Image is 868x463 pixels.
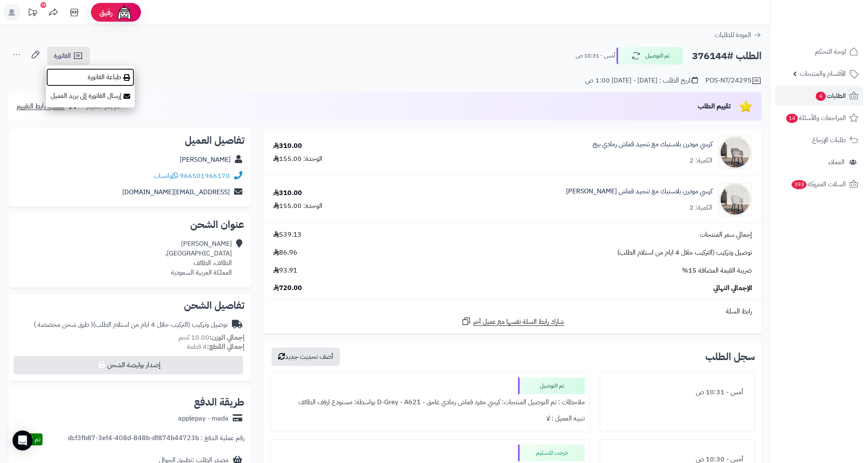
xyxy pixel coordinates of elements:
img: 1751977937-1-90x90.jpg [719,136,752,169]
a: تحديثات المنصة [22,4,43,23]
span: 393 [792,180,807,189]
span: رفيق [99,8,113,18]
h3: سجل الطلب [705,352,755,362]
h2: الطلب #376144 [692,48,762,65]
button: إصدار بوليصة الشحن [14,356,243,374]
strong: إجمالي القطع: [207,342,244,352]
a: الفاتورة [47,47,90,65]
span: ( طرق شحن مخصصة ) [34,320,93,330]
div: 310.00 [273,188,302,198]
div: الكمية: 2 [689,156,712,165]
span: العودة للطلبات [715,30,751,40]
span: طلبات الإرجاع [812,134,846,146]
span: العملاء [828,156,845,168]
a: 966501966170 [180,171,230,181]
h2: تفاصيل العميل [15,135,244,145]
div: تنبيه العميل : لا [276,410,585,427]
div: الوحدة: 155.00 [273,154,322,164]
div: applepay - mada [178,414,229,423]
span: المراجعات والأسئلة [785,112,846,124]
div: [PERSON_NAME] [GEOGRAPHIC_DATA]، الطائف، الطائف المملكة العربية السعودية [165,239,232,277]
span: تقييم الطلب [698,101,731,111]
div: أمس - 10:31 ص [605,384,750,400]
div: 10 [40,2,46,8]
a: [PERSON_NAME] [180,155,231,165]
a: العملاء [775,152,863,172]
div: ملاحظات : تم التوصيل المنتجات: كرسي مفرد قماش رمادي غامق - D-Grey - A621 بواسطة: مستودع ارفف الطائف [276,394,585,410]
div: توصيل وتركيب (التركيب خلال 4 ايام من استلام الطلب) [34,320,228,330]
a: المراجعات والأسئلة14 [775,108,863,128]
span: الطلبات [815,90,846,102]
span: 720.00 [273,283,302,293]
div: الكمية: 2 [689,203,712,213]
div: رابط السلة [267,307,758,316]
a: العودة للطلبات [715,30,762,40]
div: رقم عملية الدفع : dcf3fb87-3ef4-408d-848b-df874b44723b [68,433,244,445]
small: 10.00 كجم [179,333,244,343]
button: تم التوصيل [616,47,683,65]
span: الفاتورة [54,51,71,61]
button: أضف تحديث جديد [272,348,340,366]
span: الإجمالي النهائي [713,283,752,293]
a: واتساب [153,171,178,181]
strong: إجمالي الوزن: [209,333,244,343]
a: كرسي مودرن بلاستيك مع تنجيد قماش [PERSON_NAME] [566,187,712,196]
a: طلبات الإرجاع [775,130,863,150]
img: logo-2.png [811,6,860,24]
a: [EMAIL_ADDRESS][DOMAIN_NAME] [122,187,230,197]
span: توصيل وتركيب (التركيب خلال 4 ايام من استلام الطلب) [617,248,752,258]
a: السلات المتروكة393 [775,174,863,194]
div: Open Intercom Messenger [13,430,33,450]
small: 4 قطعة [187,342,244,352]
span: مشاركة رابط التقييم [17,101,65,111]
span: 93.91 [273,266,297,275]
div: POS-NT/24295 [705,76,762,86]
h2: طريقة الدفع [194,397,244,407]
small: أمس - 10:31 ص [576,52,615,60]
span: لوحة التحكم [815,46,846,58]
a: الطلبات4 [775,86,863,106]
h2: تفاصيل الشحن [15,300,244,310]
span: 4 [816,92,826,101]
div: تاريخ الطلب : [DATE] - [DATE] 1:00 ص [585,76,698,85]
a: طباعة الفاتورة [46,68,135,87]
a: إرسال الفاتورة إلى بريد العميل [46,87,135,105]
div: خرجت للتسليم [518,445,585,461]
a: شارك رابط السلة نفسها مع عميل آخر [461,316,564,327]
div: الوحدة: 155.00 [273,201,322,211]
img: ai-face.png [116,4,133,21]
span: 14 [786,114,798,123]
div: 310.00 [273,141,302,151]
span: 86.96 [273,248,297,258]
span: ضريبة القيمة المضافة 15% [682,266,752,275]
div: تم التوصيل [518,378,585,394]
span: الأقسام والمنتجات [800,68,846,80]
a: مشاركة رابط التقييم [17,101,79,111]
h2: عنوان الشحن [15,220,244,230]
a: لوحة التحكم [775,42,863,62]
span: 539.13 [273,230,302,240]
span: إجمالي سعر المنتجات [700,230,752,240]
span: شارك رابط السلة نفسها مع عميل آخر [473,317,564,327]
a: كرسي مودرن بلاستيك مع تنجيد قماش رمادي بيج [593,140,712,149]
span: السلات المتروكة [791,178,846,190]
img: 1751980999-1-90x90.jpg [719,183,752,216]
